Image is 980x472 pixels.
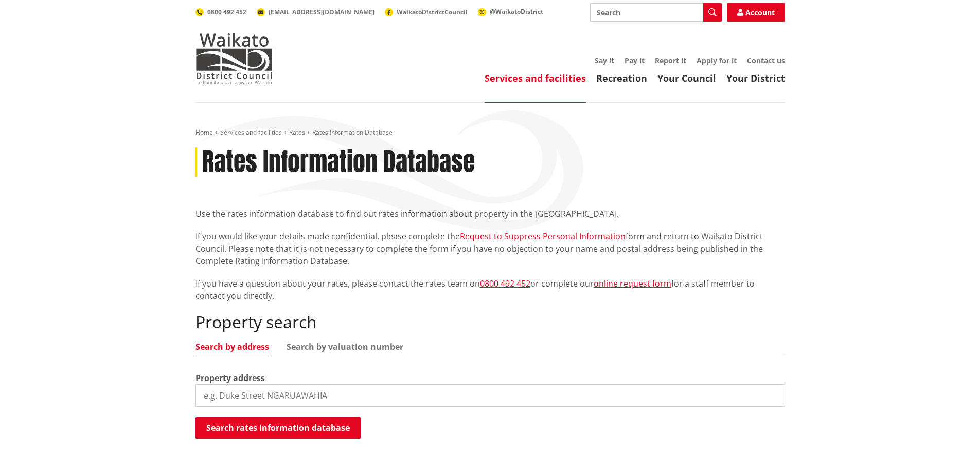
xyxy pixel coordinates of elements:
span: @WaikatoDistrict [490,7,543,16]
a: Account [727,3,785,22]
h2: Property search [195,312,785,332]
p: Use the rates information database to find out rates information about property in the [GEOGRAPHI... [195,207,785,220]
a: Search by valuation number [287,343,403,351]
a: Pay it [625,55,645,65]
a: Search by address [195,343,269,351]
span: WaikatoDistrictCouncil [397,8,468,16]
a: Home [195,128,213,137]
a: Contact us [747,55,785,65]
nav: breadcrumb [195,128,785,137]
h1: Rates Information Database [202,147,475,177]
a: Services and facilities [220,128,282,137]
span: 0800 492 452 [207,8,246,16]
a: Recreation [596,72,647,84]
a: Your District [726,72,785,84]
a: Report it [655,55,686,65]
a: Apply for it [697,55,737,65]
span: [EMAIL_ADDRESS][DOMAIN_NAME] [269,8,375,16]
span: Rates Information Database [312,128,393,137]
input: Search input [590,3,722,22]
p: If you have a question about your rates, please contact the rates team on or complete our for a s... [195,277,785,302]
a: Your Council [657,72,716,84]
a: Say it [595,55,614,65]
img: Waikato District Council - Te Kaunihera aa Takiwaa o Waikato [195,33,273,84]
label: Property address [195,372,265,384]
a: WaikatoDistrictCouncil [385,8,468,16]
p: If you would like your details made confidential, please complete the form and return to Waikato ... [195,230,785,267]
a: online request form [594,278,671,289]
a: 0800 492 452 [480,278,530,289]
a: @WaikatoDistrict [478,7,543,16]
a: Services and facilities [485,72,586,84]
a: 0800 492 452 [195,8,246,16]
a: Request to Suppress Personal Information [460,231,626,242]
input: e.g. Duke Street NGARUAWAHIA [195,384,785,407]
a: [EMAIL_ADDRESS][DOMAIN_NAME] [257,8,375,16]
button: Search rates information database [195,417,361,439]
a: Rates [289,128,305,137]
